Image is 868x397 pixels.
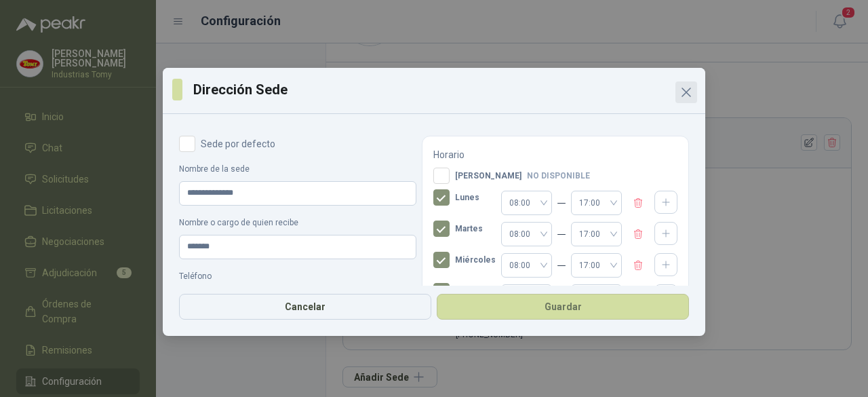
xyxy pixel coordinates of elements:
[579,193,614,213] span: 17:00
[433,147,677,162] p: Horario
[193,79,696,100] h3: Dirección Sede
[179,294,431,320] button: Cancelar
[179,216,416,229] label: Nombre o cargo de quien recibe
[579,255,614,276] span: 17:00
[450,256,501,264] span: Miércoles
[509,255,544,276] span: 08:00
[179,270,416,283] label: Teléfono
[675,81,697,103] button: Close
[450,193,485,202] span: Lunes
[579,224,614,244] span: 17:00
[437,294,689,320] button: Guardar
[527,172,590,180] span: No disponible
[509,193,544,213] span: 08:00
[509,224,544,244] span: 08:00
[450,225,488,233] span: Martes
[450,172,527,180] span: [PERSON_NAME]
[179,163,416,176] label: Nombre de la sede
[195,139,281,149] span: Sede por defecto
